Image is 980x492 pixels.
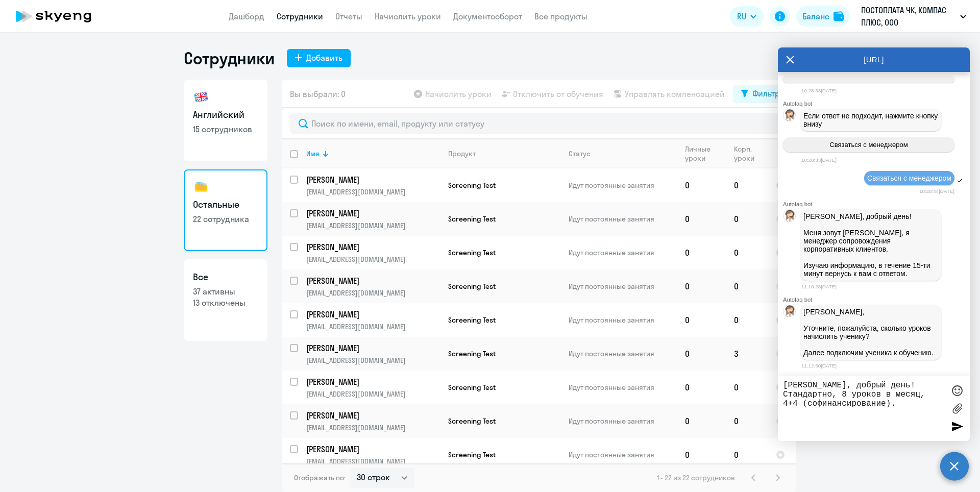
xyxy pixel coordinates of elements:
[306,342,439,354] p: [PERSON_NAME]
[306,376,439,399] a: [PERSON_NAME][EMAIL_ADDRESS][DOMAIN_NAME]
[294,473,346,482] span: Отображать по:
[733,85,788,103] button: Фильтр
[375,11,441,21] a: Начислить уроки
[569,181,676,190] p: Идут постоянные занятия
[677,337,726,371] td: 0
[919,188,954,194] time: 10:28:44[DATE]
[193,198,258,211] h3: Остальные
[306,174,439,196] a: [PERSON_NAME][EMAIL_ADDRESS][DOMAIN_NAME]
[306,389,439,399] p: [EMAIL_ADDRESS][DOMAIN_NAME]
[448,149,476,158] div: Продукт
[569,450,676,459] p: Идут постоянные занятия
[726,236,768,269] td: 0
[569,349,676,358] p: Идут постоянные занятия
[453,11,522,21] a: Документооборот
[834,11,844,21] img: balance
[287,49,351,67] button: Добавить
[677,236,726,269] td: 0
[184,48,275,68] h1: Сотрудники
[448,214,496,224] span: Screening Test
[306,208,439,230] a: [PERSON_NAME][EMAIL_ADDRESS][DOMAIN_NAME]
[306,255,439,264] p: [EMAIL_ADDRESS][DOMAIN_NAME]
[448,349,496,358] span: Screening Test
[290,88,346,100] span: Вы выбрали: 0
[734,144,767,163] div: Корп. уроки
[306,174,439,185] p: [PERSON_NAME]
[752,87,780,100] div: Фильтр
[783,381,944,436] textarea: [PERSON_NAME], добрый день! Стандартно, 8 уроков в месяц, 4+4 (софинансирование).
[448,181,496,190] span: Screening Test
[737,10,746,22] span: RU
[448,315,496,325] span: Screening Test
[867,174,951,182] span: Связаться с менеджером
[193,213,258,225] p: 22 сотрудника
[801,157,837,163] time: 10:28:33[DATE]
[569,383,676,392] p: Идут постоянные занятия
[306,241,439,253] p: [PERSON_NAME]
[677,202,726,236] td: 0
[193,270,258,284] h3: Все
[306,275,439,298] a: [PERSON_NAME][EMAIL_ADDRESS][DOMAIN_NAME]
[193,179,209,195] img: others
[448,282,496,291] span: Screening Test
[803,112,940,128] span: Если ответ не подходит, нажмите кнопку внизу
[726,371,768,404] td: 0
[306,423,439,432] p: [EMAIL_ADDRESS][DOMAIN_NAME]
[448,383,496,392] span: Screening Test
[677,438,726,472] td: 0
[861,4,956,29] p: ПОСТОПЛАТА ЧК, КОМПАС ПЛЮС, ООО
[726,303,768,337] td: 0
[783,137,954,152] button: Связаться с менеджером
[677,168,726,202] td: 0
[306,410,439,421] p: [PERSON_NAME]
[569,315,676,325] p: Идут постоянные занятия
[569,248,676,257] p: Идут постоянные занятия
[726,438,768,472] td: 0
[534,11,587,21] a: Все продукты
[193,297,258,308] p: 13 отключены
[184,259,267,341] a: Все37 активны13 отключены
[657,473,735,482] span: 1 - 22 из 22 сотрудников
[306,288,439,298] p: [EMAIL_ADDRESS][DOMAIN_NAME]
[193,108,258,121] h3: Английский
[569,416,676,426] p: Идут постоянные занятия
[685,144,716,163] div: Личные уроки
[277,11,323,21] a: Сотрудники
[306,149,320,158] div: Имя
[306,410,439,432] a: [PERSON_NAME][EMAIL_ADDRESS][DOMAIN_NAME]
[290,113,788,134] input: Поиск по имени, email, продукту или статусу
[730,6,764,27] button: RU
[306,356,439,365] p: [EMAIL_ADDRESS][DOMAIN_NAME]
[726,168,768,202] td: 0
[306,52,342,64] div: Добавить
[193,89,209,105] img: english
[734,144,758,163] div: Корп. уроки
[184,80,267,161] a: Английский15 сотрудников
[726,269,768,303] td: 0
[803,308,938,357] p: [PERSON_NAME], Уточните, пожалуйста, сколько уроков начислить ученику? Далее подключим ученика к ...
[569,214,676,224] p: Идут постоянные занятия
[193,124,258,135] p: 15 сотрудников
[726,404,768,438] td: 0
[569,149,591,158] div: Статус
[802,10,829,22] div: Баланс
[193,286,258,297] p: 37 активны
[801,88,837,93] time: 10:28:33[DATE]
[829,141,908,149] span: Связаться с менеджером
[306,457,439,466] p: [EMAIL_ADDRESS][DOMAIN_NAME]
[306,444,439,455] p: [PERSON_NAME]
[306,149,439,158] div: Имя
[803,212,938,278] p: [PERSON_NAME], добрый день! Меня зовут [PERSON_NAME], я менеджер сопровождения корпоративных клие...
[783,305,796,320] img: bot avatar
[726,337,768,371] td: 3
[796,6,850,27] a: Балансbalance
[306,275,439,286] p: [PERSON_NAME]
[677,404,726,438] td: 0
[335,11,362,21] a: Отчеты
[306,376,439,387] p: [PERSON_NAME]
[569,282,676,291] p: Идут постоянные занятия
[783,210,796,225] img: bot avatar
[685,144,725,163] div: Личные уроки
[448,248,496,257] span: Screening Test
[306,187,439,196] p: [EMAIL_ADDRESS][DOMAIN_NAME]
